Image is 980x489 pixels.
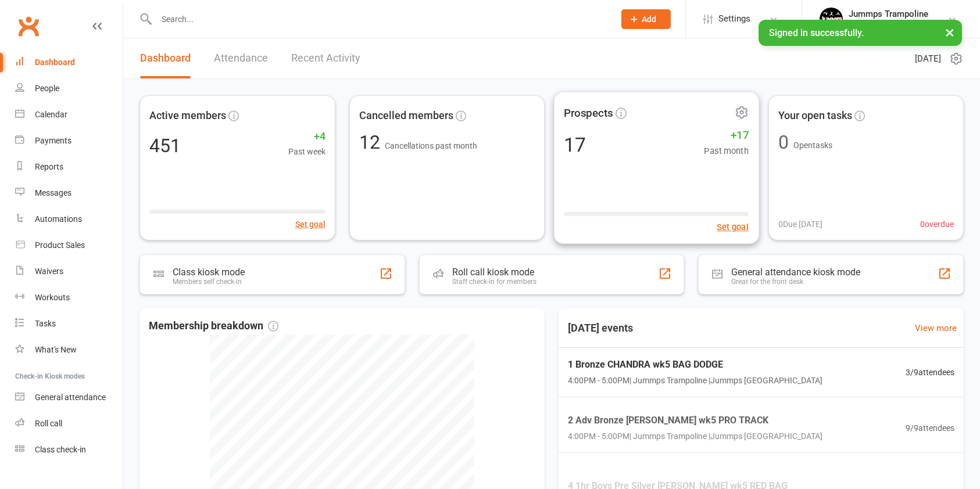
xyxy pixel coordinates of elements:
span: Past month [704,144,749,158]
a: Recent Activity [291,38,360,78]
div: 17 [564,135,586,154]
span: [DATE] [915,52,941,66]
a: People [15,75,123,102]
span: +17 [704,127,749,144]
div: Calendar [35,110,67,119]
span: 1 Bronze CHANDRA wk5 BAG DODGE [568,357,822,372]
div: Product Sales [35,240,85,250]
a: General attendance kiosk mode [15,384,123,411]
div: Class kiosk mode [173,267,245,278]
a: Dashboard [15,49,123,75]
div: Payments [35,136,71,145]
a: Automations [15,206,123,232]
a: Calendar [15,102,123,128]
span: 12 [359,131,385,153]
div: 0 [778,133,789,152]
span: Signed in successfully. [769,27,864,38]
span: 3 / 9 attendees [906,366,954,379]
div: Members self check-in [173,278,245,286]
img: thumb_image1698795904.png [820,8,843,31]
span: Cancellations past month [385,141,477,150]
span: Add [642,15,656,24]
div: Reports [35,162,63,171]
span: Your open tasks [778,107,852,124]
button: × [939,20,960,45]
div: General attendance kiosk mode [731,267,860,278]
a: What's New [15,337,123,363]
div: Tasks [35,319,56,328]
div: Roll call [35,419,62,428]
a: Class kiosk mode [15,437,123,463]
a: Payments [15,128,123,154]
a: Tasks [15,311,123,337]
span: 4:00PM - 5:00PM | Jummps Trampoline | Jummps [GEOGRAPHIC_DATA] [568,374,822,387]
div: Staff check-in for members [452,278,537,286]
a: Messages [15,180,123,206]
div: Jummps Trampoline [849,9,947,19]
a: Roll call [15,411,123,437]
div: Messages [35,188,71,197]
a: Dashboard [140,38,191,78]
div: Class check-in [35,445,86,454]
div: Dashboard [35,57,75,67]
div: Waivers [35,267,63,276]
a: Waivers [15,258,123,285]
a: Workouts [15,285,123,311]
span: Past week [288,145,326,158]
a: Product Sales [15,232,123,258]
span: Prospects [564,104,613,121]
div: Workouts [35,293,70,302]
a: Clubworx [14,12,43,41]
button: Add [621,9,671,29]
a: Reports [15,154,123,180]
button: Set goal [295,218,326,231]
div: General attendance [35,393,106,402]
span: 9 / 9 attendees [906,422,954,434]
button: Set goal [717,220,749,234]
div: Automations [35,214,82,224]
span: Active members [149,107,226,124]
a: View more [915,321,957,335]
a: Attendance [214,38,268,78]
span: 4:00PM - 5:00PM | Jummps Trampoline | Jummps [GEOGRAPHIC_DATA] [568,430,822,443]
div: 451 [149,136,181,155]
div: Jummps Parkwood Pty Ltd [849,19,947,30]
div: Roll call kiosk mode [452,267,537,278]
h3: [DATE] events [559,318,642,339]
div: People [35,84,59,93]
span: +4 [288,128,326,145]
span: Cancelled members [359,107,453,124]
div: Great for the front desk [731,278,860,286]
span: Open tasks [793,141,832,150]
span: Membership breakdown [149,318,278,335]
input: Search... [153,11,606,27]
span: 2 Adv Bronze [PERSON_NAME] wk5 PRO TRACK [568,413,822,428]
span: Settings [718,6,750,32]
div: What's New [35,345,77,354]
span: 0 overdue [920,218,954,231]
span: 0 Due [DATE] [778,218,822,231]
